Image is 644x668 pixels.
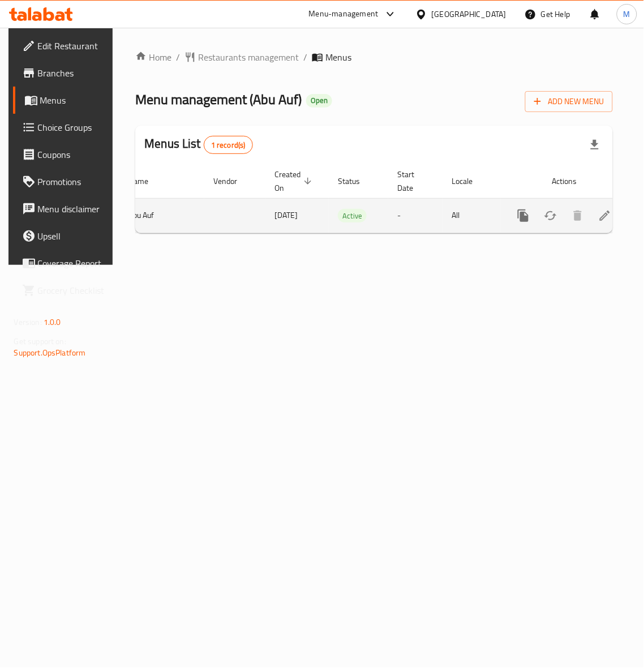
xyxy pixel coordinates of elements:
a: Choice Groups [13,114,116,141]
div: Total records count [204,136,253,154]
span: Choice Groups [38,121,107,134]
a: Upsell [13,222,116,250]
a: Menus [13,87,116,114]
span: Upsell [38,229,107,243]
button: Add New Menu [525,91,613,112]
span: Get support on: [14,334,66,349]
a: Home [135,50,171,64]
li: / [176,50,180,64]
td: Abu Auf [119,198,204,233]
li: / [303,50,307,64]
span: Open [306,96,332,105]
span: Vendor [213,174,252,188]
span: Branches [38,66,107,80]
a: Promotions [13,168,116,195]
a: Coupons [13,141,116,168]
button: Change Status [537,202,564,229]
span: 1 record(s) [204,140,252,151]
span: Locale [452,174,487,188]
span: Coupons [38,148,107,161]
span: Status [338,174,375,188]
div: [GEOGRAPHIC_DATA] [432,8,506,20]
span: Edit Restaurant [38,39,107,53]
span: Created On [274,168,315,195]
span: Coverage Report [38,256,107,270]
a: Branches [13,59,116,87]
a: Menu disclaimer [13,195,116,222]
span: Menus [40,93,107,107]
a: Restaurants management [184,50,299,64]
span: Restaurants management [198,50,299,64]
div: Open [306,94,332,108]
span: M [624,8,630,20]
button: Delete menu [564,202,591,229]
span: [DATE] [274,208,298,222]
div: Export file [581,131,608,159]
td: All [443,198,501,233]
span: Name [128,174,163,188]
button: more [510,202,537,229]
span: Version: [14,315,42,329]
span: Promotions [38,175,107,189]
span: Start Date [397,168,429,195]
span: Menu disclaimer [38,202,107,216]
a: Support.OpsPlatform [14,345,86,360]
span: Menu management ( Abu Auf ) [135,87,302,112]
span: Grocery Checklist [38,284,107,297]
div: Menu-management [309,7,379,21]
span: 1.0.0 [44,315,61,329]
span: Active [338,209,367,222]
span: Menus [325,50,351,64]
span: Add New Menu [534,95,604,109]
th: Actions [501,164,628,199]
td: - [388,198,443,233]
a: Grocery Checklist [13,277,116,304]
nav: breadcrumb [135,50,613,64]
a: Edit Restaurant [13,32,116,59]
a: Coverage Report [13,250,116,277]
h2: Menus List [144,135,252,154]
table: enhanced table [74,164,628,233]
